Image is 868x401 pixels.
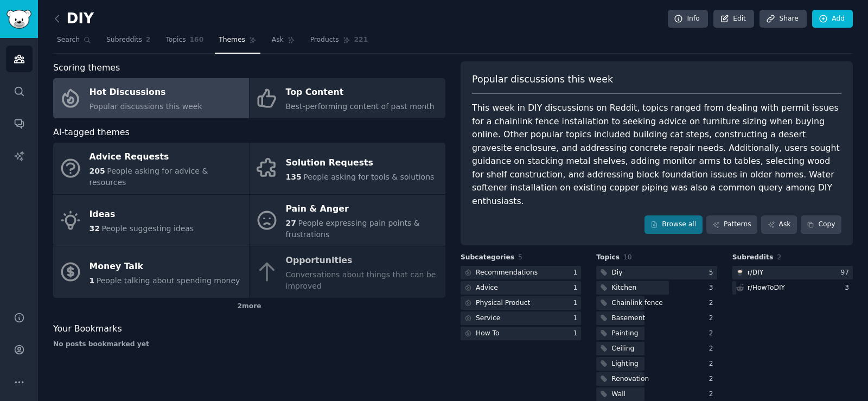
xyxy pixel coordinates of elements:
span: Your Bookmarks [53,322,122,336]
a: Recommendations1 [461,266,581,279]
span: Popular discussions this week [90,102,202,111]
div: Top Content [286,84,435,101]
span: People expressing pain points & frustrations [286,219,420,239]
span: People asking for advice & resources [90,167,208,187]
div: Wall [611,390,626,399]
a: Share [759,10,806,28]
a: Money Talk1People talking about spending money [53,246,249,298]
span: 27 [286,219,296,227]
span: Popular discussions this week [472,73,613,86]
a: Ask [761,215,797,234]
a: Kitchen3 [596,281,717,295]
a: Basement2 [596,311,717,325]
div: r/ DIY [748,268,764,278]
span: 1 [90,276,95,285]
span: Topics [596,253,620,263]
a: Wall2 [596,387,717,401]
span: People asking for tools & solutions [303,173,434,181]
a: Ideas32People suggesting ideas [53,195,249,246]
div: Money Talk [90,258,240,275]
span: People talking about spending money [97,276,240,285]
button: Copy [801,215,841,234]
a: Themes [215,31,260,54]
div: Solution Requests [286,154,435,171]
div: Chainlink fence [611,298,662,308]
a: Browse all [644,215,703,234]
div: 2 [709,314,717,323]
div: 1 [573,329,582,339]
div: 2 [709,344,717,354]
span: 2 [146,35,151,45]
span: People suggesting ideas [101,224,194,233]
a: DIYr/DIY97 [732,266,853,279]
div: Recommendations [476,268,538,278]
a: How To1 [461,327,581,340]
a: Ceiling2 [596,342,717,355]
a: Painting2 [596,327,717,340]
a: Solution Requests135People asking for tools & solutions [250,143,445,194]
div: 1 [573,268,582,278]
div: 97 [840,268,853,278]
div: Advice Requests [90,149,244,166]
div: Hot Discussions [90,84,202,101]
span: 221 [354,35,368,45]
div: Diy [611,268,622,278]
div: 2 [709,298,717,308]
a: Patterns [706,215,757,234]
img: GummySearch logo [7,10,31,29]
span: AI-tagged themes [53,126,130,139]
span: 5 [518,253,522,261]
a: Add [812,10,853,28]
div: 5 [709,268,717,278]
span: Subreddits [732,253,774,263]
div: Physical Product [476,298,530,308]
a: Advice Requests205People asking for advice & resources [53,143,249,194]
div: 2 more [53,298,445,315]
div: Kitchen [611,283,636,293]
img: DIY [736,269,744,276]
span: Subreddits [106,35,142,45]
div: 1 [573,298,582,308]
span: 160 [190,35,204,45]
a: Diy5 [596,266,717,279]
div: r/ HowToDIY [748,283,785,293]
a: Topics160 [162,31,207,54]
a: Edit [713,10,754,28]
div: How To [476,329,500,339]
div: 1 [573,283,582,293]
div: No posts bookmarked yet [53,340,445,349]
a: Service1 [461,311,581,325]
div: Lighting [611,359,639,369]
span: Scoring themes [53,61,120,75]
span: 135 [286,173,302,181]
div: Painting [611,329,638,339]
div: Ideas [90,206,194,224]
a: Products221 [307,31,372,54]
a: r/HowToDIY3 [732,281,853,295]
span: 10 [623,253,632,261]
a: Hot DiscussionsPopular discussions this week [53,78,249,118]
div: 2 [709,390,717,399]
a: Lighting2 [596,357,717,371]
a: Search [53,31,95,54]
a: Info [668,10,708,28]
div: 2 [709,374,717,384]
a: Ask [268,31,299,54]
a: Advice1 [461,281,581,295]
span: Search [57,35,80,45]
span: 32 [90,224,100,233]
div: 2 [709,359,717,369]
div: Ceiling [611,344,634,354]
span: Themes [219,35,245,45]
a: Physical Product1 [461,296,581,310]
span: Ask [272,35,284,45]
a: Pain & Anger27People expressing pain points & frustrations [250,195,445,246]
div: 2 [709,329,717,339]
div: This week in DIY discussions on Reddit, topics ranged from dealing with permit issues for a chain... [472,101,841,208]
div: Advice [476,283,498,293]
a: Subreddits2 [103,31,154,54]
span: Subcategories [461,253,514,263]
a: Renovation2 [596,372,717,386]
h2: DIY [53,10,94,28]
span: 2 [777,253,781,261]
